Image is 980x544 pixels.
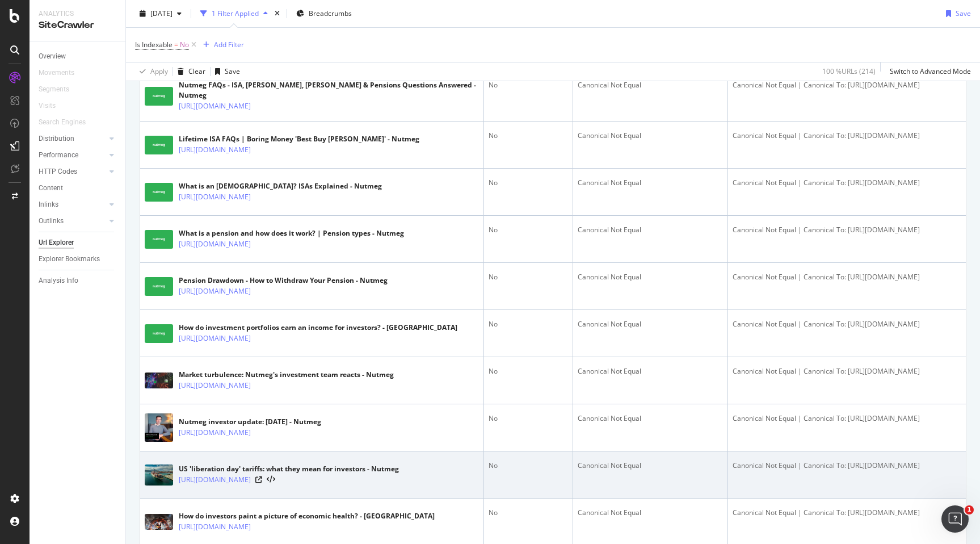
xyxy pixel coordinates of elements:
img: main image [145,277,173,296]
div: Pension Drawdown - How to Withdraw Your Pension - Nutmeg [179,275,388,286]
div: Switch to Advanced Mode [890,66,971,76]
div: 100 % URLs ( 214 ) [822,66,876,76]
img: main image [145,87,173,106]
button: View HTML Source [267,476,275,484]
div: Canonical Not Equal | Canonical To: [URL][DOMAIN_NAME] [733,80,961,90]
div: Canonical Not Equal [578,461,723,471]
a: Analysis Info [39,275,117,287]
button: Add Filter [199,38,244,52]
img: main image [145,514,173,530]
div: Outlinks [39,215,64,227]
a: [URL][DOMAIN_NAME] [179,333,251,344]
div: What is a pension and how does it work? | Pension types - Nutmeg [179,228,404,238]
div: Canonical Not Equal | Canonical To: [URL][DOMAIN_NAME] [733,131,961,141]
div: Nutmeg investor update: [DATE] - Nutmeg [179,417,321,427]
div: Movements [39,67,74,79]
iframe: Intercom live chat [941,505,969,533]
img: main image [145,230,173,249]
button: Breadcrumbs [292,5,356,23]
div: Canonical Not Equal | Canonical To: [URL][DOMAIN_NAME] [733,461,961,471]
button: Save [941,5,971,23]
span: = [174,40,178,49]
div: Canonical Not Equal | Canonical To: [URL][DOMAIN_NAME] [733,178,961,188]
div: Canonical Not Equal [578,225,723,235]
a: [URL][DOMAIN_NAME] [179,427,251,438]
div: Canonical Not Equal [578,131,723,141]
div: No [489,461,568,471]
button: Clear [173,62,205,81]
span: 1 [965,505,974,514]
a: Outlinks [39,215,106,227]
span: 2025 Sep. 23rd [150,9,173,18]
div: Clear [188,66,205,76]
div: Nutmeg FAQs - ISA, [PERSON_NAME], [PERSON_NAME] & Pensions Questions Answered - Nutmeg [179,80,479,101]
div: Analysis Info [39,275,78,287]
div: Canonical Not Equal [578,319,723,329]
div: Visits [39,100,56,112]
a: Inlinks [39,199,106,211]
img: main image [145,183,173,202]
a: Visits [39,100,67,112]
div: No [489,178,568,188]
a: [URL][DOMAIN_NAME] [179,286,251,297]
a: Search Engines [39,116,97,128]
div: No [489,319,568,329]
img: main image [145,465,173,486]
a: Movements [39,67,86,79]
div: What is an [DEMOGRAPHIC_DATA]? ISAs Explained - Nutmeg [179,181,382,191]
a: Performance [39,149,106,161]
img: main image [145,413,173,442]
a: Distribution [39,133,106,145]
div: Explorer Bookmarks [39,253,100,265]
button: Switch to Advanced Mode [885,62,971,81]
div: Overview [39,51,66,62]
div: Canonical Not Equal | Canonical To: [URL][DOMAIN_NAME] [733,366,961,376]
span: No [180,37,189,53]
img: main image [145,136,173,154]
div: No [489,272,568,282]
div: Save [956,9,971,18]
div: Inlinks [39,199,58,211]
div: Analytics [39,9,116,19]
span: Breadcrumbs [309,9,352,18]
div: Canonical Not Equal | Canonical To: [URL][DOMAIN_NAME] [733,319,961,329]
a: HTTP Codes [39,166,106,178]
div: Save [225,66,240,76]
img: main image [145,373,173,388]
div: Canonical Not Equal | Canonical To: [URL][DOMAIN_NAME] [733,225,961,235]
div: Canonical Not Equal | Canonical To: [URL][DOMAIN_NAME] [733,272,961,282]
div: No [489,131,568,141]
span: Is Indexable [135,40,173,49]
a: [URL][DOMAIN_NAME] [179,521,251,533]
div: Canonical Not Equal [578,178,723,188]
div: Canonical Not Equal [578,413,723,424]
a: [URL][DOMAIN_NAME] [179,191,251,203]
div: No [489,366,568,376]
div: No [489,80,568,90]
img: main image [145,324,173,343]
a: Url Explorer [39,237,117,249]
button: 1 Filter Applied [196,5,272,23]
div: SiteCrawler [39,19,116,32]
a: [URL][DOMAIN_NAME] [179,474,251,486]
a: Visit Online Page [255,476,262,483]
div: No [489,508,568,518]
div: Lifetime ISA FAQs | Boring Money 'Best Buy [PERSON_NAME]' - Nutmeg [179,134,419,144]
a: Content [39,182,117,194]
div: Canonical Not Equal [578,80,723,90]
a: [URL][DOMAIN_NAME] [179,144,251,156]
div: US 'liberation day' tariffs: what they mean for investors - Nutmeg [179,464,399,474]
button: [DATE] [135,5,186,23]
div: Canonical Not Equal | Canonical To: [URL][DOMAIN_NAME] [733,413,961,424]
div: Performance [39,149,78,161]
a: [URL][DOMAIN_NAME] [179,238,251,250]
div: Apply [150,66,168,76]
a: [URL][DOMAIN_NAME] [179,380,251,391]
div: Distribution [39,133,74,145]
div: Canonical Not Equal | Canonical To: [URL][DOMAIN_NAME] [733,508,961,518]
div: Url Explorer [39,237,74,249]
a: Segments [39,83,81,95]
button: Apply [135,62,168,81]
div: Canonical Not Equal [578,366,723,376]
div: Add Filter [214,40,244,49]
